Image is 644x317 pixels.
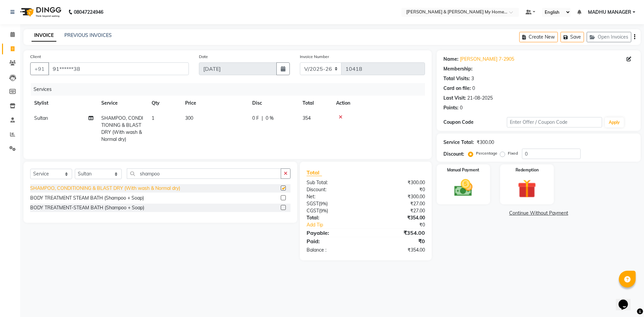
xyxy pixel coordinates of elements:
img: logo [17,3,63,21]
span: MADHU MANAGER [588,9,631,16]
a: Add Tip [302,221,376,228]
span: 1 [152,115,154,121]
div: Paid: [302,237,366,245]
button: Save [560,32,584,42]
div: Last Visit: [443,95,466,102]
div: Discount: [443,151,464,158]
img: _cash.svg [448,177,479,199]
div: ₹354.00 [366,214,430,221]
div: Total Visits: [443,75,470,82]
div: ₹300.00 [366,179,430,186]
th: Service [97,96,148,111]
label: Client [30,54,41,60]
th: Disc [248,96,299,111]
iframe: chat widget [616,290,637,310]
span: 0 % [266,115,274,122]
button: Create New [519,32,558,42]
input: Search by Name/Mobile/Email/Code [48,62,189,75]
div: Services [31,83,430,96]
div: ₹0 [366,237,430,245]
b: 08047224946 [74,3,103,21]
label: Fixed [508,150,518,156]
div: Total: [302,214,366,221]
div: BODY TREATMENT STEAM BATH (Shampoo + Soap) [30,195,144,202]
div: Coupon Code [443,119,507,126]
span: Total [307,169,322,176]
div: Membership: [443,65,473,72]
div: Balance : [302,247,366,254]
th: Stylist [30,96,97,111]
div: BODY TREATMENT-STEAM BATH (Shampoo + Soap) [30,204,144,211]
div: Service Total: [443,139,474,146]
div: Payable: [302,229,366,237]
input: Enter Offer / Coupon Code [507,117,602,127]
div: 21-08-2025 [467,95,493,102]
div: ₹354.00 [366,247,430,254]
div: ₹300.00 [366,193,430,200]
th: Total [299,96,332,111]
input: Search or Scan [127,168,281,179]
div: Sub Total: [302,179,366,186]
label: Redemption [516,167,539,173]
div: ₹0 [366,186,430,193]
span: 300 [185,115,193,121]
span: 354 [303,115,311,121]
div: ₹27.00 [366,200,430,207]
span: SHAMPOO, CONDITIONING & BLAST DRY (With wash & Normal dry) [101,115,143,142]
a: [PERSON_NAME] 7-2905 [460,56,514,63]
button: +91 [30,62,49,75]
div: ₹354.00 [366,229,430,237]
th: Qty [148,96,181,111]
div: Card on file: [443,85,471,92]
div: 3 [471,75,474,82]
div: Points: [443,104,459,111]
div: ₹0 [376,221,430,228]
label: Manual Payment [447,167,479,173]
label: Percentage [476,150,497,156]
label: Date [199,54,208,60]
span: | [262,115,263,122]
span: 0 F [252,115,259,122]
div: Net: [302,193,366,200]
span: CGST [307,208,319,214]
label: Invoice Number [300,54,329,60]
th: Action [332,96,425,111]
button: Open Invoices [587,32,631,42]
div: 0 [460,104,463,111]
div: 0 [472,85,475,92]
span: Sultan [34,115,48,121]
div: ( ) [302,200,366,207]
a: Continue Without Payment [438,210,639,217]
div: ( ) [302,207,366,214]
img: _gift.svg [512,177,542,200]
th: Price [181,96,248,111]
button: Apply [605,117,624,127]
span: 9% [320,208,327,213]
span: 9% [320,201,326,206]
a: PREVIOUS INVOICES [64,32,112,38]
span: SGST [307,201,319,207]
div: Name: [443,56,459,63]
a: INVOICE [32,30,56,42]
div: Discount: [302,186,366,193]
div: ₹27.00 [366,207,430,214]
div: ₹300.00 [477,139,494,146]
div: SHAMPOO, CONDITIONING & BLAST DRY (With wash & Normal dry) [30,185,180,192]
